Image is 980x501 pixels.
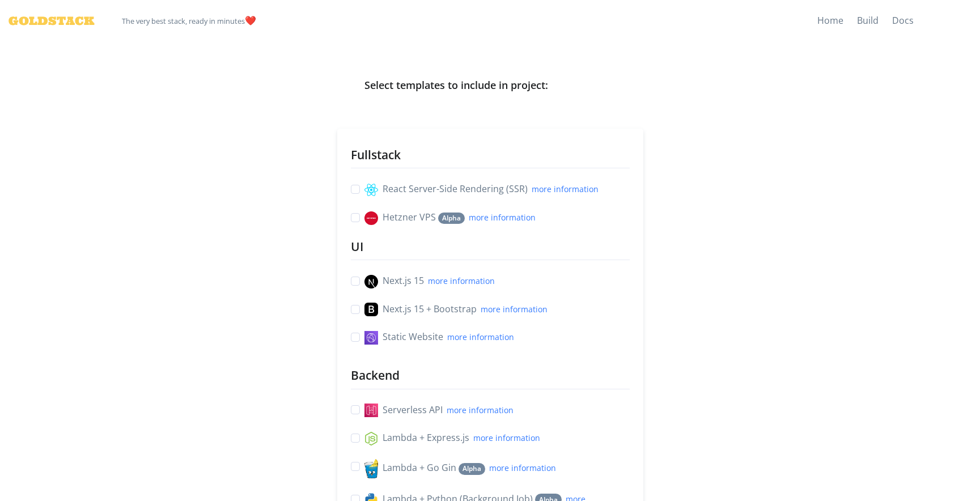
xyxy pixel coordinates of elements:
[364,274,495,288] label: Next.js 15
[447,405,514,415] a: more information
[364,275,378,288] img: svg%3e
[364,459,378,478] img: go_gin.png
[351,147,630,163] h2: Fullstack
[364,331,378,345] img: svg%3e
[364,182,599,197] label: React Server-Side Rendering (SSR)
[364,403,514,418] label: Serverless API
[438,213,465,224] span: Alpha
[364,432,378,445] img: svg%3e
[364,211,378,225] img: hetzner.svg
[428,275,495,286] a: more information
[481,304,548,315] a: more information
[473,432,540,443] a: more information
[364,404,378,417] img: svg%3e
[532,184,599,194] a: more information
[469,212,536,223] a: more information
[9,9,86,33] a: Goldstack Logo
[364,431,540,445] label: Lambda + Express.js
[364,330,514,345] label: Static Website
[364,210,536,225] label: Hetzner VPS
[459,463,485,475] span: Alpha
[364,183,378,197] img: svg%3e
[447,332,514,342] a: more information
[920,14,971,26] iframe: GitHub Star Goldstack
[351,239,630,255] h2: UI
[364,78,616,92] h4: Select templates to include in project:
[364,302,548,317] label: Next.js 15 + Bootstrap
[364,459,556,478] label: Lambda + Go Gin
[122,16,245,26] small: The very best stack, ready in minutes
[351,367,630,384] h2: Backend
[122,9,256,33] span: ️❤️
[364,303,378,316] img: svg%3e
[489,462,556,473] a: more information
